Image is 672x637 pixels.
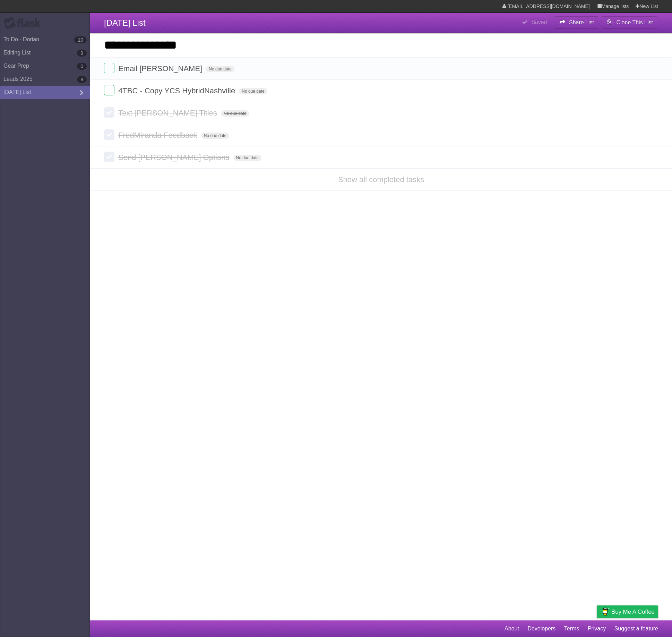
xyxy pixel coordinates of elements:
[104,18,146,27] span: [DATE] List
[77,63,87,70] b: 0
[104,63,114,73] label: Done
[614,622,658,635] a: Suggest a feature
[564,622,579,635] a: Terms
[206,66,234,72] span: No due date
[531,19,547,25] b: Saved
[554,16,600,29] button: Share List
[118,131,199,139] span: FredMiranda Feedback
[616,19,653,25] b: Clone This List
[118,64,204,73] span: Email [PERSON_NAME]
[201,133,229,139] span: No due date
[104,152,114,162] label: Done
[77,50,87,57] b: 9
[221,110,249,117] span: No due date
[527,622,555,635] a: Developers
[239,88,267,94] span: No due date
[505,622,519,635] a: About
[597,605,658,618] a: Buy me a coffee
[104,85,114,95] label: Done
[118,109,219,117] span: Text [PERSON_NAME] Titles
[104,129,114,140] label: Done
[77,76,87,83] b: 8
[601,16,658,29] button: Clone This List
[338,175,424,184] a: Show all completed tasks
[588,622,606,635] a: Privacy
[118,86,237,95] span: 4TBC - Copy YCS HybridNashville
[569,19,594,25] b: Share List
[74,36,87,43] b: 10
[118,153,231,162] span: Send [PERSON_NAME] Options
[3,17,45,29] div: Flask
[600,606,610,618] img: Buy me a coffee
[233,155,261,161] span: No due date
[611,606,655,618] span: Buy me a coffee
[104,107,114,118] label: Done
